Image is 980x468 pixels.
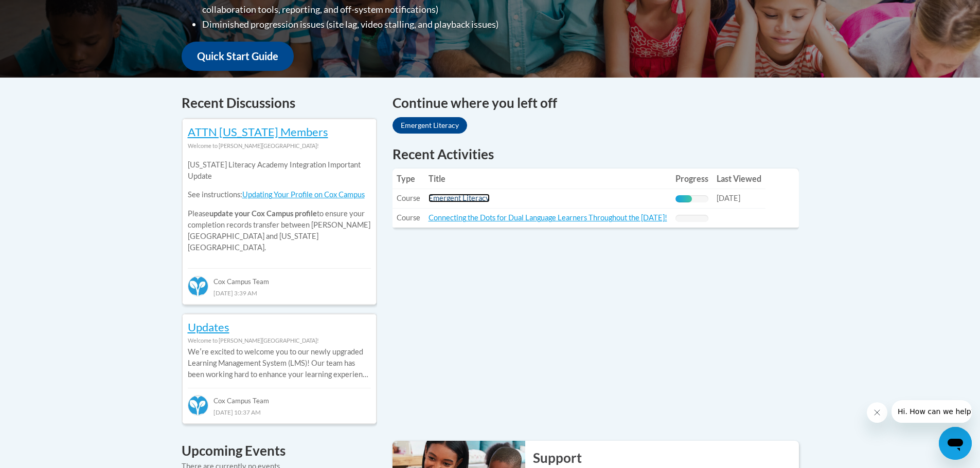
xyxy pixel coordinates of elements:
h1: Recent Activities [393,145,799,163]
iframe: Button to launch messaging window [939,427,972,460]
a: Emergent Literacy [393,117,467,134]
a: Quick Start Guide [182,42,294,71]
span: Course [397,194,420,202]
a: Connecting the Dots for Dual Language Learners Throughout the [DATE]! [429,213,667,222]
th: Type [393,169,424,189]
th: Progress [671,169,712,189]
p: Weʹre excited to welcome you to our newly upgraded Learning Management System (LMS)! Our team has... [188,346,371,380]
h4: Recent Discussions [182,93,377,113]
a: ATTN [US_STATE] Members [188,125,328,139]
div: [DATE] 10:37 AM [188,406,371,418]
span: [DATE] [717,194,740,202]
p: See instructions: [188,189,371,200]
b: update your Cox Campus profile [209,209,317,218]
h2: Support [533,448,799,467]
div: Progress, % [675,195,692,202]
img: Cox Campus Team [188,276,208,296]
li: Diminished progression issues (site lag, video stalling, and playback issues) [202,17,555,32]
div: Cox Campus Team [188,268,371,287]
h4: Upcoming Events [182,441,377,461]
a: Updates [188,320,229,334]
iframe: Close message [867,402,887,423]
p: [US_STATE] Literacy Academy Integration Important Update [188,159,371,182]
span: Course [397,213,420,222]
div: [DATE] 3:39 AM [188,287,371,298]
iframe: Message from company [892,400,972,423]
span: Hi. How can we help? [6,7,83,15]
div: Welcome to [PERSON_NAME][GEOGRAPHIC_DATA]! [188,140,371,152]
img: Cox Campus Team [188,395,208,416]
h4: Continue where you left off [393,93,799,113]
div: Welcome to [PERSON_NAME][GEOGRAPHIC_DATA]! [188,335,371,346]
div: Please to ensure your completion records transfer between [PERSON_NAME][GEOGRAPHIC_DATA] and [US_... [188,152,371,261]
div: Cox Campus Team [188,388,371,406]
th: Last Viewed [712,169,765,189]
th: Title [424,169,671,189]
a: Updating Your Profile on Cox Campus [242,190,365,199]
a: Emergent Literacy [429,194,490,202]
